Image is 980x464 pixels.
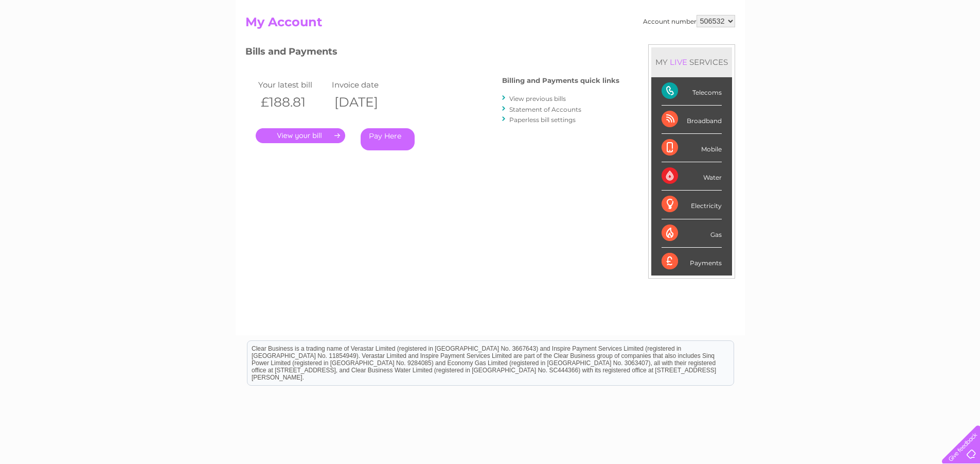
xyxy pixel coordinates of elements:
th: £188.81 [256,92,330,113]
td: Invoice date [329,78,403,92]
div: Gas [662,219,722,248]
h2: My Account [245,15,735,35]
a: 0333 014 3131 [786,5,857,18]
div: Electricity [662,191,722,219]
div: LIVE [668,57,689,67]
div: Clear Business is a trading name of Verastar Limited (registered in [GEOGRAPHIC_DATA] No. 3667643... [247,6,734,50]
div: Water [662,162,722,191]
a: Energy [825,44,847,51]
img: logo.png [34,27,87,58]
a: Water [799,44,818,51]
th: [DATE] [329,92,403,113]
div: Telecoms [662,77,722,106]
a: Blog [890,44,905,51]
div: Mobile [662,134,722,162]
div: Payments [662,248,722,276]
div: Broadband [662,106,722,134]
a: Contact [912,44,937,51]
a: Log out [946,44,970,51]
div: MY SERVICES [651,47,732,77]
td: Your latest bill [256,78,330,92]
a: Pay Here [361,128,415,150]
a: Paperless bill settings [509,116,576,124]
div: Account number [643,15,735,27]
a: View previous bills [509,95,566,102]
h3: Bills and Payments [245,44,619,62]
h4: Billing and Payments quick links [502,77,619,84]
a: Statement of Accounts [509,106,581,113]
a: . [256,128,345,143]
a: Telecoms [853,44,884,51]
